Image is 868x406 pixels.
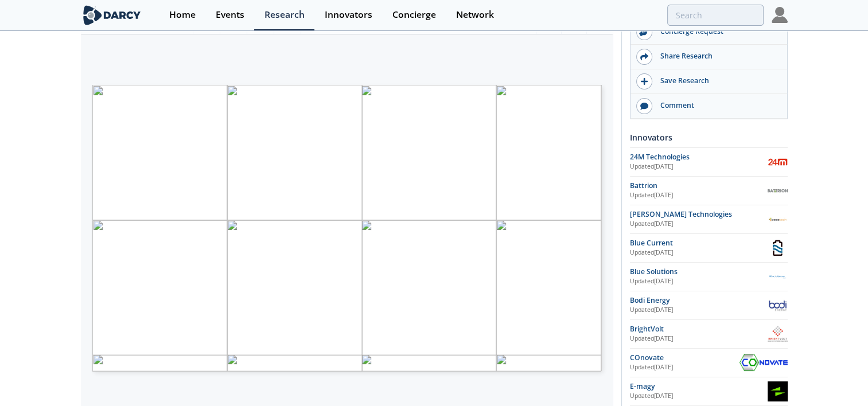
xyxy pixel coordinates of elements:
div: Network [456,10,494,19]
div: Updated [DATE] [630,191,768,200]
div: BrightVolt [630,324,768,334]
a: Battrion Updated[DATE] Battrion [630,181,788,201]
div: Comment [652,100,781,111]
input: Advanced Search [667,5,764,26]
img: Battrion [768,181,788,201]
a: [PERSON_NAME] Technologies Updated[DATE] BESS Technologies [630,209,788,229]
a: E-magy Updated[DATE] E-magy [630,381,788,401]
a: BrightVolt Updated[DATE] BrightVolt [630,324,788,344]
a: Blue Solutions Updated[DATE] Blue Solutions [630,267,788,287]
div: Updated [DATE] [630,334,768,343]
div: Share Research [652,51,781,61]
div: Innovators [325,10,372,19]
div: [PERSON_NAME] Technologies [630,209,768,220]
img: BrightVolt [768,324,788,344]
div: Blue Solutions [630,267,768,277]
div: Save Research [652,76,781,86]
img: 24M Technologies [768,152,788,172]
div: Bodi Energy [630,295,768,306]
div: Updated [DATE] [630,306,768,315]
a: Blue Current Updated[DATE] Blue Current [630,238,788,258]
img: logo-wide.svg [81,5,143,25]
div: Updated [DATE] [630,392,768,401]
div: E-magy [630,381,768,392]
a: Bodi Energy Updated[DATE] Bodi Energy [630,295,788,315]
div: Updated [DATE] [630,248,768,257]
div: Updated [DATE] [630,162,768,171]
div: Concierge Request [652,26,781,37]
div: Updated [DATE] [630,363,739,372]
a: COnovate Updated[DATE] COnovate [630,353,788,373]
div: Battrion [630,181,768,191]
div: Events [216,10,244,19]
img: Bodi Energy [768,295,788,315]
img: Profile [772,7,788,23]
img: COnovate [739,354,788,370]
div: Blue Current [630,238,768,248]
div: Research [264,10,305,19]
img: E-magy [768,381,788,401]
div: Home [169,10,196,19]
div: Updated [DATE] [630,220,768,229]
div: COnovate [630,353,739,363]
img: Blue Current [768,238,788,258]
div: 24M Technologies [630,152,768,162]
div: Updated [DATE] [630,277,768,286]
div: Concierge [392,10,436,19]
img: Blue Solutions [768,267,788,287]
a: 24M Technologies Updated[DATE] 24M Technologies [630,152,788,172]
div: Innovators [630,127,788,147]
img: BESS Technologies [768,209,788,229]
